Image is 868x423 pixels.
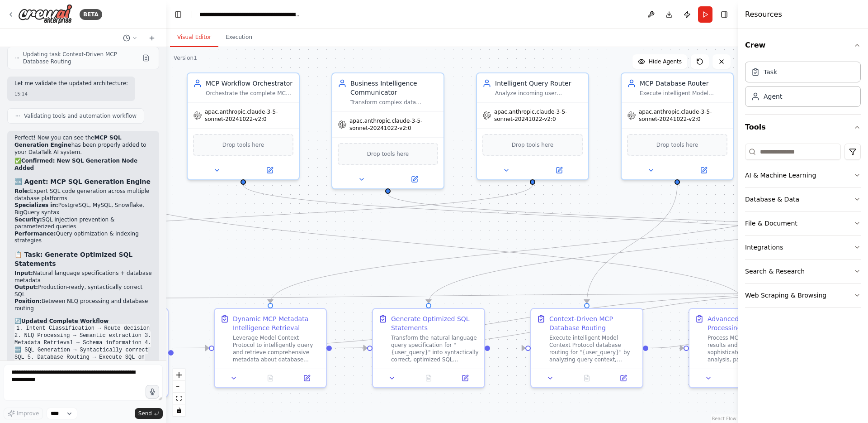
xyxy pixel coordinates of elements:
[233,314,321,332] div: Dynamic MCP Metadata Intelligence Retrieval
[745,33,861,58] button: Crew
[391,314,479,332] div: Generate Optimized SQL Statements
[174,289,842,353] g: Edge from 9e29f563-0b61-4935-9efb-d7d34ad50170 to 24dca699-d068-48aa-b592-615f3b8a7bb9
[718,8,731,21] button: Hide right sidebar
[214,308,327,388] div: Dynamic MCP Metadata Intelligence RetrievalLeverage Model Context Protocol to intelligently query...
[512,140,554,149] span: Drop tools here
[764,92,782,101] div: Agent
[549,314,637,332] div: Context-Driven MCP Database Routing
[745,140,861,315] div: Tools
[678,165,729,176] button: Open in side panel
[244,165,295,176] button: Open in side panel
[350,99,438,106] div: Transform complex data analytics results into clear, actionable business communications for {user...
[708,334,795,363] div: Process MCP-routed database results and perform sophisticated statistical analysis, pattern recog...
[4,408,43,419] button: Improve
[745,195,799,204] div: Database & Data
[745,236,861,259] button: Integrations
[14,202,58,208] strong: Specializes in:
[14,158,152,172] h2: ✅
[745,163,861,187] button: AI & Machine Learning
[648,344,684,353] g: Edge from 697678ce-777a-4122-b616-31c71cdad66e to e95d0a01-6602-4e0a-982b-8b42c416d215
[266,194,826,303] g: Edge from 138033db-14f6-494f-bcb1-57c4be2e11f6 to 4e433ee7-e776-4cf1-bc81-74137d3d50a6
[621,72,734,180] div: MCP Database RouterExecute intelligent Model Context Protocol database routing for {user_query} b...
[476,72,589,180] div: Intelligent Query RouterAnalyze incoming user messages to classify intent and determine optimal r...
[745,243,783,252] div: Integrations
[726,373,764,384] button: No output available
[391,334,479,363] div: Transform the natural language query specification for "{user_query}" into syntactically correct,...
[206,90,293,97] div: Orchestrate the complete MCP-driven DataTalk AI workflow for {user_query}, coordinating multi-age...
[14,270,152,284] li: Natural language specifications + database metadata
[173,369,185,381] button: zoom in
[173,393,185,404] button: fit view
[94,185,750,303] g: Edge from 5e932a72-be5c-4fd0-a3ae-6151ceb3fa64 to e95d0a01-6602-4e0a-982b-8b42c416d215
[367,149,409,159] span: Drop tools here
[14,135,122,148] strong: MCP SQL Generation Engine
[17,410,39,417] span: Improve
[14,216,42,223] strong: Security:
[689,308,802,388] div: Advanced Data Analytics ProcessingProcess MCP-routed database results and perform sophisticated s...
[608,373,639,384] button: Open in side panel
[582,185,682,303] g: Edge from 53cad549-5512-47c8-a97c-36cebe02c41f to 697678ce-777a-4122-b616-31c71cdad66e
[495,90,583,97] div: Analyze incoming user messages to classify intent and determine optimal routing strategy for {use...
[349,117,438,132] span: apac.anthropic.claude-3-5-sonnet-20241022-v2:0
[174,344,367,353] g: Edge from 9e29f563-0b61-4935-9efb-d7d34ad50170 to 8d8757c7-306b-47a4-b3f2-fa3e39cf1dc1
[410,373,448,384] button: No output available
[530,308,643,388] div: Context-Driven MCP Database RoutingExecute intelligent Model Context Protocol database routing fo...
[24,112,137,120] span: Validating tools and automation workflow
[14,188,30,194] strong: Role:
[222,140,264,149] span: Drop tools here
[218,28,259,47] button: Execution
[145,33,159,43] button: Start a new chat
[332,344,367,353] g: Edge from 4e433ee7-e776-4cf1-bc81-74137d3d50a6 to 8d8757c7-306b-47a4-b3f2-fa3e39cf1dc1
[639,108,727,123] span: apac.anthropic.claude-3-5-sonnet-20241022-v2:0
[14,178,151,185] strong: 🆕 Agent: MCP SQL Generation Engine
[372,308,485,388] div: Generate Optimized SQL StatementsTransform the natural language query specification for "{user_qu...
[745,211,861,235] button: File & Document
[138,410,152,417] span: Send
[14,91,128,97] div: 15:14
[745,115,861,140] button: Tools
[14,216,152,231] li: SQL injection prevention & parameterized queries
[745,58,861,114] div: Crew
[708,314,795,332] div: Advanced Data Analytics Processing
[199,10,301,19] nav: breadcrumb
[14,251,132,267] strong: 📋 Task: Generate Optimized SQL Statements
[21,318,108,324] strong: Updated Complete Workflow
[135,408,163,419] button: Send
[119,33,141,43] button: Switch to previous chat
[206,79,293,88] div: MCP Workflow Orchestrator
[389,174,440,185] button: Open in side panel
[251,373,290,384] button: No output available
[173,404,185,416] button: toggle interactivity
[80,9,102,20] div: BETA
[331,72,444,189] div: Business Intelligence CommunicatorTransform complex data analytics results into clear, actionable...
[745,284,861,307] button: Web Scraping & Browsing
[173,381,185,393] button: zoom out
[14,158,137,171] strong: Confirmed: New SQL Generation Node Added
[174,54,197,62] div: Version 1
[14,135,152,156] p: Perfect! Now you can see the has been properly added to your DataTalk AI system.
[495,79,583,88] div: Intelligent Query Router
[745,291,826,300] div: Web Scraping & Browsing
[14,298,152,312] li: Between NLQ processing and database routing
[745,267,805,276] div: Search & Research
[172,8,184,21] button: Hide left sidebar
[494,108,583,123] span: apac.anthropic.claude-3-5-sonnet-20241022-v2:0
[350,79,438,97] div: Business Intelligence Communicator
[14,231,56,237] strong: Performance:
[632,54,687,69] button: Hide Agents
[14,231,152,245] li: Query optimization & indexing strategies
[490,344,525,353] g: Edge from 8d8757c7-306b-47a4-b3f2-fa3e39cf1dc1 to 697678ce-777a-4122-b616-31c71cdad66e
[23,51,139,65] span: Updating task Context-Driven MCP Database Routing
[449,373,481,384] button: Open in side panel
[745,260,861,283] button: Search & Research
[146,385,159,399] button: Click to speak your automation idea
[656,140,698,149] span: Drop tools here
[170,28,218,47] button: Visual Editor
[205,108,293,123] span: apac.anthropic.claude-3-5-sonnet-20241022-v2:0
[764,67,777,77] div: Task
[640,79,727,88] div: MCP Database Router
[745,171,816,180] div: AI & Machine Learning
[14,80,128,87] p: Let me validate the updated architecture:
[14,284,152,298] li: Production-ready, syntactically correct SQL
[14,324,151,390] code: 1. Intent Classification → Route decision 2. NLQ Processing → Semantic extraction 3. Metadata Ret...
